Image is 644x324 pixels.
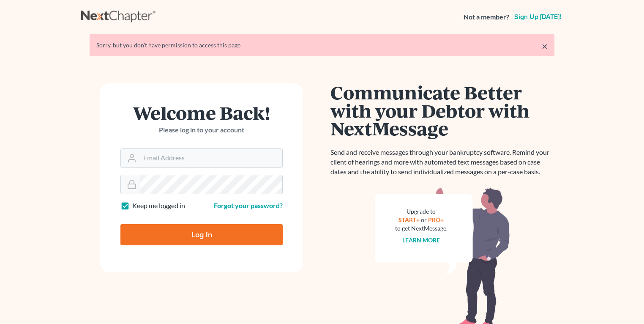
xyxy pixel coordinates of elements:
[330,83,554,137] h1: Communicate Better with your Debtor with NextMessage
[214,201,283,209] a: Forgot your password?
[140,149,282,167] input: Email Address
[464,12,509,22] strong: Not a member?
[96,41,548,49] div: Sorry, but you don't have permission to access this page
[395,207,448,216] div: Upgrade to
[120,224,283,245] input: Log In
[132,201,185,211] label: Keep me logged in
[399,216,420,223] a: START+
[513,14,563,20] a: Sign up [DATE]!
[542,41,548,51] a: ×
[403,236,440,244] a: Learn more
[120,125,283,135] p: Please log in to your account
[395,224,448,233] div: to get NextMessage.
[120,104,283,122] h1: Welcome Back!
[428,216,444,223] a: PRO+
[421,216,427,223] span: or
[330,148,554,177] p: Send and receive messages through your bankruptcy software. Remind your client of hearings and mo...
